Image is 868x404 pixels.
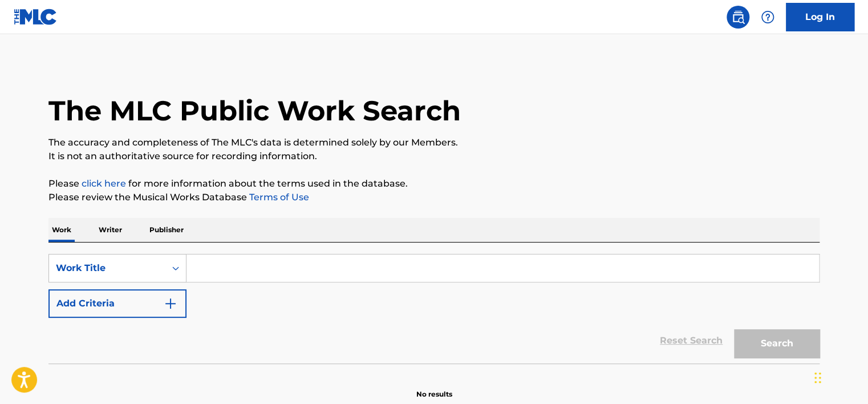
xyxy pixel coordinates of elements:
[48,289,186,318] button: Add Criteria
[95,218,125,242] p: Writer
[416,375,452,399] p: No results
[48,136,820,150] p: The accuracy and completeness of The MLC's data is determined solely by our Members.
[727,6,749,29] a: Public Search
[48,218,75,242] p: Work
[48,254,820,363] form: Search Form
[731,10,745,24] img: search
[761,10,774,24] img: help
[48,191,820,204] p: Please review the Musical Works Database
[786,3,854,31] a: Log In
[82,178,126,189] a: click here
[814,361,821,395] div: Drag
[56,261,159,275] div: Work Title
[164,297,177,310] img: 9d2ae6d4665cec9f34b9.svg
[48,177,820,191] p: Please for more information about the terms used in the database.
[48,94,461,128] h1: The MLC Public Work Search
[146,218,187,242] p: Publisher
[247,192,309,203] a: Terms of Use
[14,9,58,25] img: MLC Logo
[48,150,820,163] p: It is not an authoritative source for recording information.
[756,6,779,29] div: Help
[811,349,868,404] iframe: Chat Widget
